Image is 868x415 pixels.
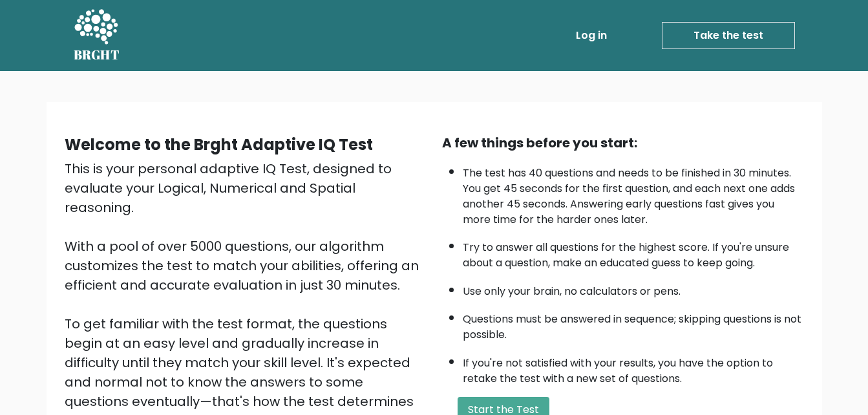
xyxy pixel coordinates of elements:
b: Welcome to the Brght Adaptive IQ Test [65,134,373,155]
div: A few things before you start: [442,133,804,153]
li: If you're not satisfied with your results, you have the option to retake the test with a new set ... [463,349,804,387]
a: Take the test [662,22,795,49]
a: Log in [571,23,612,48]
li: Use only your brain, no calculators or pens. [463,277,804,299]
li: Try to answer all questions for the highest score. If you're unsure about a question, make an edu... [463,233,804,271]
a: BRGHT [74,5,120,66]
li: Questions must be answered in sequence; skipping questions is not possible. [463,305,804,343]
li: The test has 40 questions and needs to be finished in 30 minutes. You get 45 seconds for the firs... [463,159,804,228]
h5: BRGHT [74,47,120,63]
